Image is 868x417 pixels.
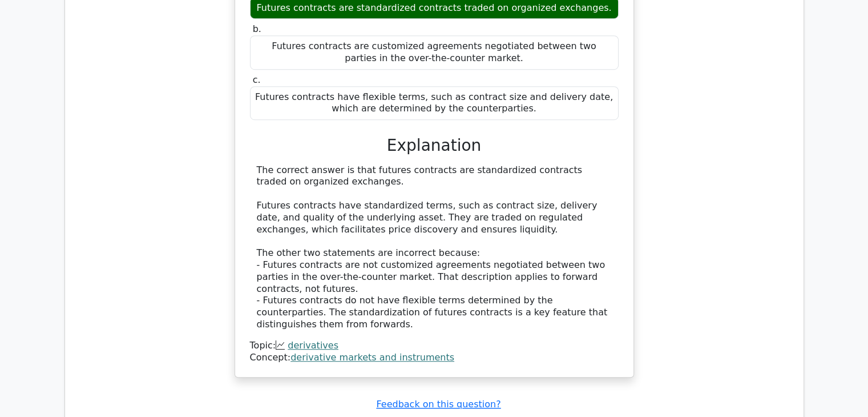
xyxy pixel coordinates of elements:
[250,86,619,121] div: Futures contracts have flexible terms, such as contract size and delivery date, which are determi...
[376,399,500,410] a: Feedback on this question?
[290,352,454,363] a: derivative markets and instruments
[250,340,619,352] div: Topic:
[253,23,261,34] span: b.
[257,165,612,331] div: The correct answer is that futures contracts are standardized contracts traded on organized excha...
[250,35,619,70] div: Futures contracts are customized agreements negotiated between two parties in the over-the-counte...
[257,136,612,155] h3: Explanation
[288,340,338,351] a: derivatives
[250,352,619,364] div: Concept:
[253,74,261,85] span: c.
